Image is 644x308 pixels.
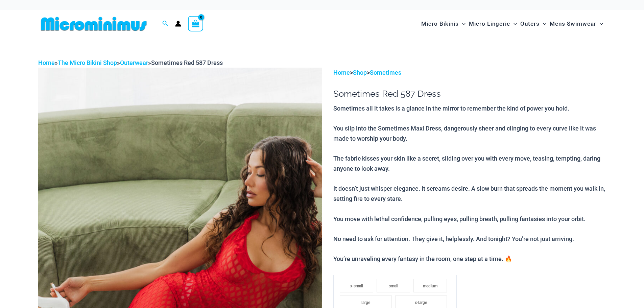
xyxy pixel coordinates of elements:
[333,68,606,78] p: > >
[419,13,606,35] nav: Site Navigation
[175,21,181,27] a: Account icon link
[413,279,447,292] li: medium
[162,20,168,28] a: Search icon link
[38,59,55,66] a: Home
[333,89,606,99] h1: Sometimes Red 587 Dress
[120,59,148,66] a: Outerwear
[421,15,459,32] span: Micro Bikinis
[389,284,398,288] span: small
[469,15,510,32] span: Micro Lingerie
[370,69,401,76] a: Sometimes
[151,59,223,66] span: Sometimes Red 587 Dress
[415,300,427,305] span: x-large
[333,103,606,264] p: Sometimes all it takes is a glance in the mirror to remember the kind of power you hold. You slip...
[548,14,605,34] a: Mens SwimwearMenu ToggleMenu Toggle
[333,69,350,76] a: Home
[467,14,519,34] a: Micro LingerieMenu ToggleMenu Toggle
[519,14,548,34] a: OutersMenu ToggleMenu Toggle
[361,300,370,305] span: large
[377,279,410,292] li: small
[340,279,373,292] li: x-small
[520,15,540,32] span: Outers
[540,15,546,32] span: Menu Toggle
[596,15,603,32] span: Menu Toggle
[459,15,466,32] span: Menu Toggle
[550,15,596,32] span: Mens Swimwear
[350,284,363,288] span: x-small
[188,16,204,31] a: View Shopping Cart, empty
[423,284,437,288] span: medium
[38,59,223,66] span: » » »
[38,16,149,31] img: MM SHOP LOGO FLAT
[353,69,367,76] a: Shop
[510,15,517,32] span: Menu Toggle
[420,14,467,34] a: Micro BikinisMenu ToggleMenu Toggle
[58,59,117,66] a: The Micro Bikini Shop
